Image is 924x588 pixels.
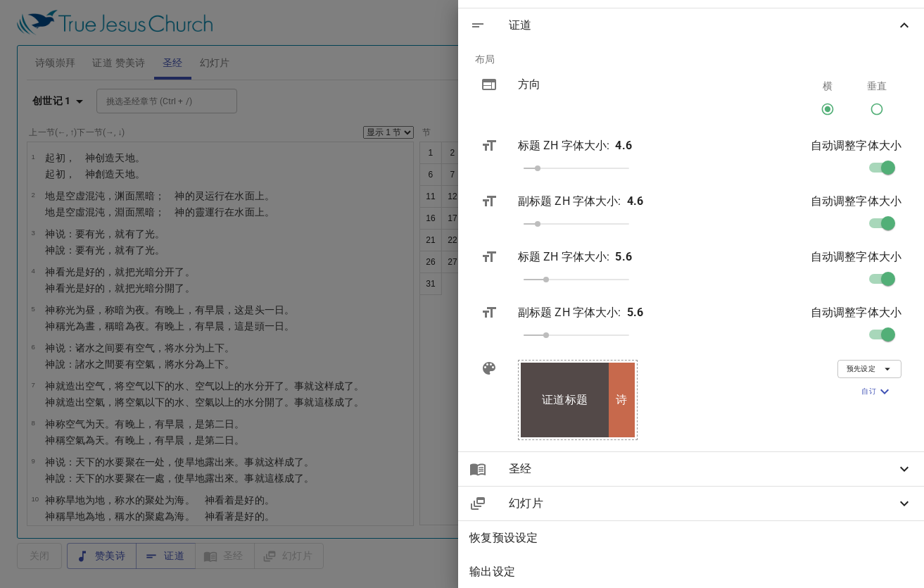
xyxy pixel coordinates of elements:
[458,521,924,555] div: 恢复预设设定
[458,452,924,486] div: 圣经
[227,96,254,115] li: 305
[811,137,901,154] p: 自动调整字体大小
[616,392,627,408] span: 诗
[615,249,631,265] p: 5.6
[469,563,913,580] span: 输出设定
[518,193,621,210] p: 副标题 ZH 字体大小 :
[811,249,901,265] p: 自动调整字体大小
[861,383,893,400] span: 自订
[518,137,610,154] p: 标题 ZH 字体大小 :
[227,77,254,96] li: 129
[615,137,631,154] p: 4.6
[518,76,717,93] p: 方向
[867,79,887,93] p: 垂直
[847,363,892,375] span: 预先设定
[837,360,901,378] button: 预先设定
[469,530,913,546] span: 恢复预设设定
[811,304,901,321] p: 自动调整字体大小
[231,62,250,73] p: 诗 詩
[518,304,621,321] p: 副标题 ZH 字体大小 :
[811,193,901,210] p: 自动调整字体大小
[542,392,588,408] span: 证道标题
[627,193,643,210] p: 4.6
[853,381,901,402] button: 自订
[509,17,896,34] span: 证道
[823,79,833,93] p: 横
[464,42,918,76] li: 布局
[458,8,924,42] div: 证道
[509,461,896,477] span: 圣经
[7,18,196,133] div: 寻找一个安身之处 讲员：[PERSON_NAME]传道
[458,487,924,520] div: 幻灯片
[518,249,610,265] p: 标题 ZH 字体大小 :
[509,495,896,512] span: 幻灯片
[627,304,643,321] p: 5.6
